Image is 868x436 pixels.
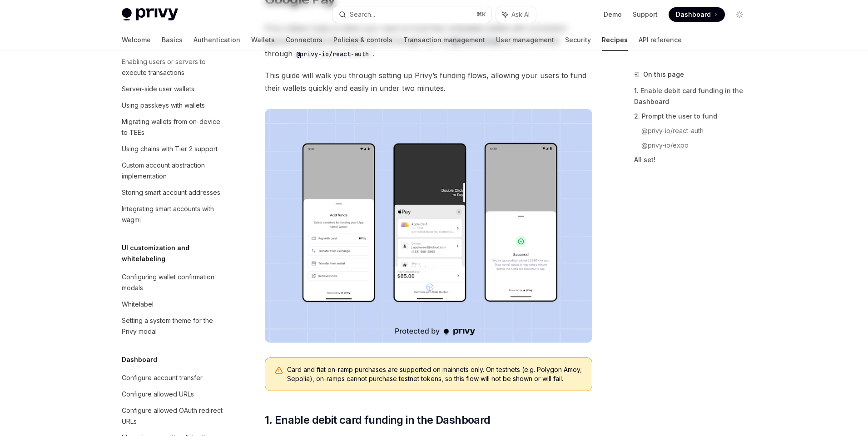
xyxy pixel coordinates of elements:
[676,10,711,19] span: Dashboard
[114,81,231,97] a: Server-side user wallets
[403,29,485,51] a: Transaction management
[602,29,628,51] a: Recipes
[122,187,220,198] div: Storing smart account addresses
[293,49,372,59] code: @privy-io/react-auth
[162,29,183,51] a: Basics
[122,405,225,427] div: Configure allowed OAuth redirect URLs
[732,7,747,22] button: Toggle dark mode
[643,69,684,80] span: On this page
[511,10,530,19] span: Ask AI
[114,141,231,157] a: Using chains with Tier 2 support
[332,6,491,23] button: Search...⌘K
[287,365,583,383] div: Card and fiat on-ramp purchases are supported on mainnets only. On testnets (e.g. Polygon Amoy, S...
[122,56,225,78] div: Enabling users or servers to execute transactions
[265,413,491,427] span: 1. Enable debit card funding in the Dashboard
[114,386,231,402] a: Configure allowed URLs
[122,389,194,400] div: Configure allowed URLs
[114,114,231,141] a: Migrating wallets from on-device to TEEs
[496,6,536,23] button: Ask AI
[496,29,554,51] a: User management
[193,29,240,51] a: Authentication
[251,29,275,51] a: Wallets
[476,11,486,18] span: ⌘ K
[274,366,283,375] svg: Warning
[114,370,231,386] a: Configure account transfer
[122,315,225,337] div: Setting a system theme for the Privy modal
[122,84,194,94] div: Server-side user wallets
[634,153,754,167] a: All set!
[122,354,157,365] h5: Dashboard
[122,100,205,111] div: Using passkeys with wallets
[122,116,225,138] div: Migrating wallets from on-device to TEEs
[286,29,322,51] a: Connectors
[114,54,231,81] a: Enabling users or servers to execute transactions
[641,124,754,138] a: @privy-io/react-auth
[565,29,591,51] a: Security
[633,10,658,19] a: Support
[114,97,231,114] a: Using passkeys with wallets
[604,10,622,19] a: Demo
[122,272,225,293] div: Configuring wallet confirmation modals
[669,7,725,22] a: Dashboard
[122,160,225,182] div: Custom account abstraction implementation
[122,144,218,154] div: Using chains with Tier 2 support
[114,184,231,201] a: Storing smart account addresses
[265,69,592,94] span: This guide will walk you through setting up Privy’s funding flows, allowing your users to fund th...
[114,402,231,430] a: Configure allowed OAuth redirect URLs
[350,9,375,20] div: Search...
[122,29,151,51] a: Welcome
[114,312,231,340] a: Setting a system theme for the Privy modal
[114,157,231,184] a: Custom account abstraction implementation
[114,269,231,296] a: Configuring wallet confirmation modals
[634,109,754,124] a: 2. Prompt the user to fund
[114,296,231,312] a: Whitelabel
[634,84,754,109] a: 1. Enable debit card funding in the Dashboard
[122,203,225,225] div: Integrating smart accounts with wagmi
[639,29,682,51] a: API reference
[265,109,592,343] img: card-based-funding
[333,29,392,51] a: Policies & controls
[114,201,231,228] a: Integrating smart accounts with wagmi
[122,8,178,21] img: light logo
[641,138,754,153] a: @privy-io/expo
[122,299,154,310] div: Whitelabel
[122,243,231,264] h5: UI customization and whitelabeling
[122,372,203,383] div: Configure account transfer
